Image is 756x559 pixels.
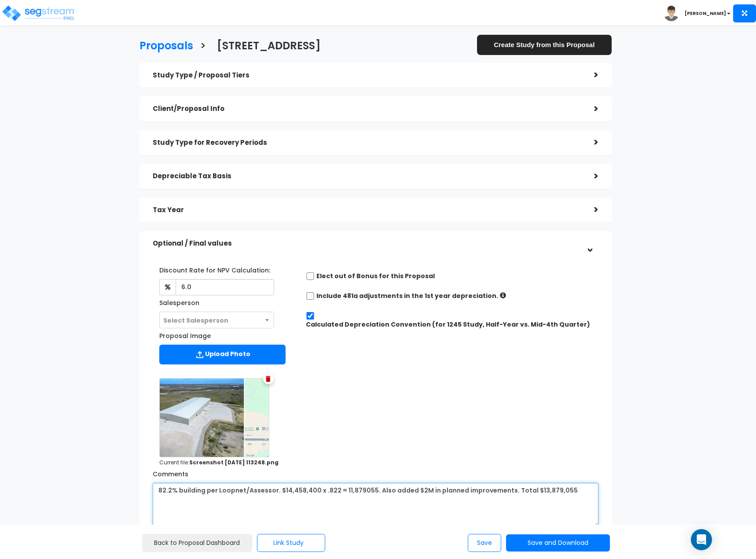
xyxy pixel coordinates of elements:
[685,10,726,17] b: [PERSON_NAME]
[581,68,598,82] div: >
[306,320,590,329] label: Calculated Depreciation Convention (for 1245 Study, Half-Year vs. Mid-4th Quarter)
[189,459,279,466] strong: Screenshot [DATE] 113248.png
[500,292,506,298] i: If checked: Increased depreciation = Aggregated Post-Study (up to Tax Year) – Prior Accumulated D...
[153,206,581,214] h5: Tax Year
[257,534,325,552] button: Link Study
[581,203,598,217] div: >
[153,105,581,113] h5: Client/Proposal Info
[153,483,598,527] textarea: 82.2% building per Loopnet/Assessor
[1,4,76,22] img: logo_pro_r.png
[691,529,712,550] div: Open Intercom Messenger
[133,31,193,58] a: Proposals
[581,169,598,183] div: >
[159,378,269,457] img: Proposal Image
[316,272,435,280] label: Elect out of Bonus for this Proposal
[195,349,205,360] img: Upload Icon
[159,263,270,275] label: Discount Rate for NPV Calculation:
[316,291,498,300] label: Include 481a adjustments in the 1st year depreciation.
[153,72,581,79] h5: Study Type / Proposal Tiers
[142,534,252,552] a: Back to Proposal Dashboard
[153,173,581,180] h5: Depreciable Tax Basis
[581,102,598,116] div: >
[153,240,581,247] h5: Optional / Final values
[266,376,271,382] img: Trash Icon
[210,31,321,58] a: [STREET_ADDRESS]
[153,467,188,478] label: Comments
[139,40,193,54] h3: Proposals
[159,345,286,364] label: Upload Photo
[583,235,596,252] div: >
[217,40,321,54] h3: [STREET_ADDRESS]
[159,328,211,340] label: Proposal Image
[163,316,228,325] span: Select Salesperson
[159,459,279,467] small: Current file:
[477,35,612,55] a: Create Study from this Proposal
[159,295,199,307] label: Salesperson
[506,534,610,552] button: Save and Download
[468,534,501,552] button: Save
[200,40,206,54] h3: >
[581,136,598,149] div: >
[664,6,679,21] img: avatar.png
[153,139,581,147] h5: Study Type for Recovery Periods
